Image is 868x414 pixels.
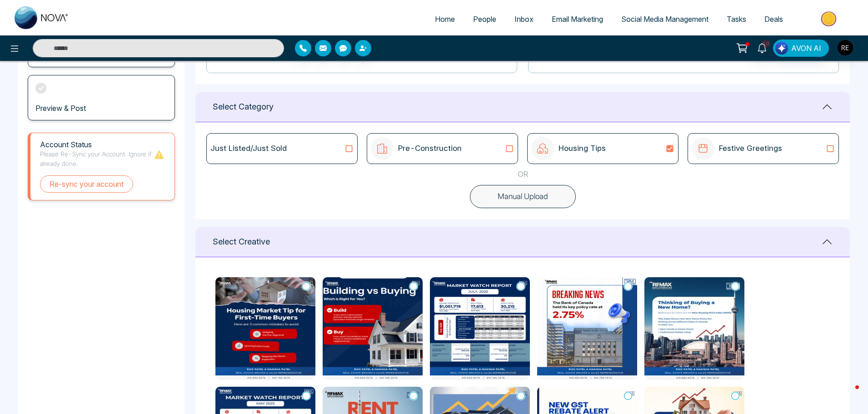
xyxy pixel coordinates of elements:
img: Market Report July Trends (22).png [430,277,530,379]
a: People [464,10,505,28]
h1: Account Status [40,140,154,149]
button: AVON AI [773,40,829,57]
span: People [473,15,496,24]
p: Housing Tips [559,143,606,155]
h1: Select Creative [213,237,270,247]
a: Deals [755,10,792,28]
img: Nova CRM Logo [15,6,69,29]
span: 10 [762,40,770,48]
img: icon [531,137,554,160]
img: icon [692,137,714,160]
span: Social Media Management [621,15,708,24]
p: Please Re-Sync your Account. Ignore if already done. [40,149,154,168]
a: 10 [751,40,773,55]
p: OR [518,169,528,180]
h1: Select Category [213,102,274,112]
img: Buying your first home Dont make these rookie mistakes (22).png [215,277,315,379]
img: Bank of Canada Interest Rate Held Steady (22).png [537,277,637,379]
img: New Housing Price Index.jpeg [644,277,744,379]
a: Social Media Management [612,10,718,28]
img: Lead Flow [775,42,788,55]
iframe: Intercom live chat [837,383,859,405]
a: Home [426,10,464,28]
img: Market-place.gif [797,9,863,29]
img: User Avatar [838,40,853,55]
span: AVON AI [791,43,821,54]
button: Re-sync your account [40,175,133,193]
p: Pre-Construction [398,143,462,155]
p: Festive Greetings [719,143,782,155]
img: Building vs Buying Whats the Right Choice for You (28).png [323,277,423,379]
span: Email Marketing [552,15,603,24]
span: Home [435,15,455,24]
a: Email Marketing [543,10,612,28]
span: Tasks [727,15,746,24]
h3: Preview & Post [35,104,86,113]
span: Inbox [514,15,534,24]
p: Just Listed/Just Sold [210,143,287,155]
a: Tasks [718,10,755,28]
a: Inbox [505,10,543,28]
span: Deals [764,15,783,24]
img: icon [371,137,394,160]
button: Manual Upload [470,185,576,209]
